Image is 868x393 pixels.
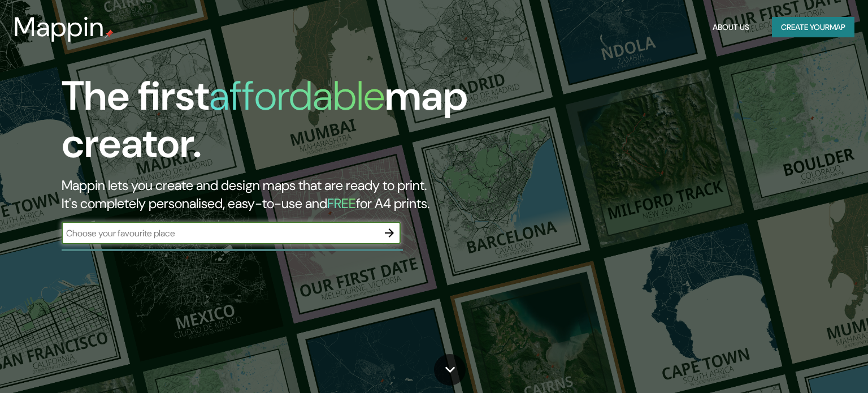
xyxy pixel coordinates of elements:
h3: Mappin [14,11,105,43]
h1: The first map creator. [62,72,496,176]
h2: Mappin lets you create and design maps that are ready to print. It's completely personalised, eas... [62,176,496,213]
h1: affordable [209,70,385,122]
button: About Us [708,17,754,38]
h5: FREE [327,195,356,212]
button: Create yourmap [772,17,854,38]
input: Choose your favourite place [62,227,378,240]
img: mappin-pin [105,29,114,38]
